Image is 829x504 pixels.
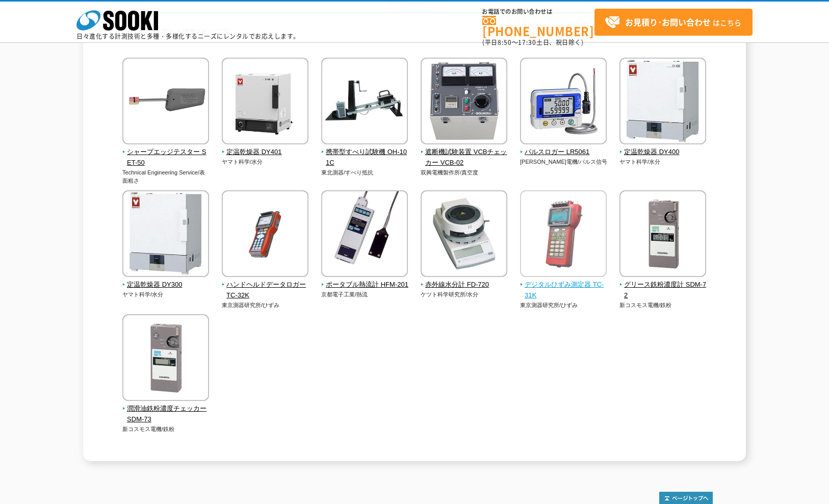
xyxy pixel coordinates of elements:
[122,168,210,185] p: Technical Engineering Service/表面粗さ
[619,301,707,310] p: 新コスモス電機/鉄粉
[619,58,706,147] img: 定温乾燥器 DY400
[122,314,209,404] img: 潤滑油鉄粉濃度チェッカー SDM-73
[498,38,512,47] span: 8:50
[421,270,508,290] a: 赤外線水分計 FD-720
[421,58,507,147] img: 遮断機試験装置 VCBチェッカー VCB-02
[421,168,508,177] p: 双興電機製作所/真空度
[321,270,408,290] a: ポータブル熱流計 HFM-201
[122,137,210,168] a: シャープエッジテスター SET-50
[122,425,210,434] p: 新コスモス電機/鉄粉
[421,280,508,290] span: 赤外線水分計 FD-720
[520,58,607,147] img: パルスロガー LR5061
[321,147,408,168] span: 携帯型すべり試験機 OH-101C
[482,38,583,47] span: (平日 ～ 土日、祝日除く)
[605,15,741,30] span: はこちら
[222,158,309,166] p: ヤマト科学/水分
[421,190,507,280] img: 赤外線水分計 FD-720
[520,280,607,301] span: デジタルひずみ測定器 TC-31K
[122,394,210,424] a: 潤滑油鉄粉濃度チェッカー SDM-73
[122,190,209,280] img: 定温乾燥器 DY300
[222,190,308,280] img: ハンドヘルドデータロガー TC-32K
[321,290,408,299] p: 京都電子工業/熱流
[520,270,607,300] a: デジタルひずみ測定器 TC-31K
[222,280,309,301] span: ハンドヘルドデータロガー TC-32K
[619,158,707,166] p: ヤマト科学/水分
[122,404,210,425] span: 潤滑油鉄粉濃度チェッカー SDM-73
[222,58,308,147] img: 定温乾燥器 DY401
[321,190,408,280] img: ポータブル熱流計 HFM-201
[421,147,508,168] span: 遮断機試験装置 VCBチェッカー VCB-02
[482,16,594,37] a: [PHONE_NUMBER]
[122,280,210,290] span: 定温乾燥器 DY300
[619,190,706,280] img: グリース鉄粉濃度計 SDM-72
[520,190,607,280] img: デジタルひずみ測定器 TC-31K
[222,301,309,310] p: 東京測器研究所/ひずみ
[321,137,408,168] a: 携帯型すべり試験機 OH-101C
[594,9,753,36] a: お見積り･お問い合わせはこちら
[520,137,607,158] a: パルスロガー LR5061
[518,38,536,47] span: 17:30
[482,9,594,15] span: お電話でのお問い合わせは
[619,280,707,301] span: グリース鉄粉濃度計 SDM-72
[421,290,508,299] p: ケツト科学研究所/水分
[222,270,309,300] a: ハンドヘルドデータロガー TC-32K
[520,301,607,310] p: 東京測器研究所/ひずみ
[321,168,408,177] p: 東北測器/すべり抵抗
[321,58,408,147] img: 携帯型すべり試験機 OH-101C
[122,147,210,168] span: シャープエッジテスター SET-50
[520,147,607,158] span: パルスロガー LR5061
[222,137,309,158] a: 定温乾燥器 DY401
[321,280,408,290] span: ポータブル熱流計 HFM-201
[122,290,210,299] p: ヤマト科学/水分
[76,33,300,39] p: 日々進化する計測技術と多種・多様化するニーズにレンタルでお応えします。
[619,270,707,300] a: グリース鉄粉濃度計 SDM-72
[122,270,210,290] a: 定温乾燥器 DY300
[421,137,508,168] a: 遮断機試験装置 VCBチェッカー VCB-02
[222,147,309,158] span: 定温乾燥器 DY401
[122,58,209,147] img: シャープエッジテスター SET-50
[619,147,707,158] span: 定温乾燥器 DY400
[520,158,607,166] p: [PERSON_NAME]電機/パルス信号
[625,16,711,28] strong: お見積り･お問い合わせ
[619,137,707,158] a: 定温乾燥器 DY400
